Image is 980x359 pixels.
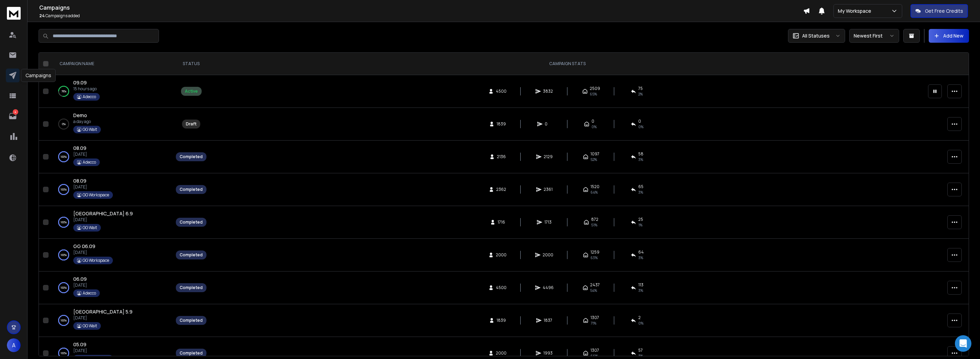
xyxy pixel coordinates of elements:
span: 06.09 [73,276,87,282]
td: 100%08.09[DATE]Adecco [51,141,172,173]
span: 1993 [543,350,553,356]
span: [GEOGRAPHIC_DATA] 6.9 [73,210,133,217]
td: 100%[GEOGRAPHIC_DATA] 6.9[DATE]GG Wait [51,206,172,239]
span: 0 [545,121,552,127]
p: [DATE] [73,283,100,288]
p: [DATE] [73,315,132,321]
div: Completed [180,252,203,258]
p: [DATE] [73,348,113,353]
span: 1520 [590,184,599,189]
div: Completed [180,350,203,356]
p: 100 % [61,317,67,324]
a: 05.09 [73,341,86,348]
span: 64 [638,249,644,255]
h1: Campaigns [39,3,803,12]
span: 08.09 [73,177,86,184]
span: 2509 [590,86,600,91]
p: GG Workspace [83,192,109,198]
div: Open Intercom Messenger [955,335,971,352]
button: Add New [929,29,969,43]
p: 78 % [61,88,66,95]
td: 100%GG 06.09[DATE]GG Workspace [51,239,172,271]
span: 2 [638,315,641,320]
span: 1837 [544,318,552,323]
span: 4500 [496,89,507,94]
button: Get Free Credits [910,4,968,18]
p: Adecco [83,94,96,100]
span: 0 % [638,320,643,326]
p: Get Free Credits [925,8,963,14]
a: [GEOGRAPHIC_DATA] 6.9 [73,210,133,217]
div: Completed [180,187,203,192]
span: 3 % [638,189,643,195]
td: 0%Demoa day agoGG Wait [51,108,172,141]
th: CAMPAIGN STATS [211,53,924,75]
span: 71 % [590,320,596,326]
td: 78%09.0915 hours agoAdecco [51,75,172,108]
div: Draft [186,121,196,127]
span: 25 [638,217,643,222]
p: [DATE] [73,250,113,255]
span: 1716 [498,219,505,225]
div: Completed [180,318,203,323]
span: 2136 [497,154,506,160]
span: 1713 [544,219,552,225]
p: a day ago [73,119,101,124]
span: 2361 [544,187,553,192]
p: GG Wait [83,323,97,329]
div: Campaigns [21,69,56,82]
span: 1307 [590,348,599,353]
span: 75 [638,86,643,91]
p: 100 % [61,186,67,193]
a: 08.09 [73,145,86,152]
span: 65 [638,184,643,189]
span: 1839 [497,318,506,323]
span: 57 [638,348,643,353]
p: 15 hours ago [73,86,100,92]
div: Completed [180,154,203,160]
p: 100 % [61,350,67,357]
span: 3 % [638,255,643,260]
span: 1 % [638,222,642,228]
span: 2000 [496,252,507,258]
p: My Workspace [838,8,874,14]
span: Demo [73,112,87,119]
span: 2362 [496,187,506,192]
p: 100 % [61,284,67,291]
div: Active [185,89,198,94]
button: A [7,338,21,352]
p: Adecco [83,160,96,165]
span: 3832 [543,89,553,94]
a: GG 06.09 [73,243,95,250]
button: Newest First [849,29,899,43]
img: logo [7,7,21,20]
span: 3 % [638,353,643,359]
span: 2437 [590,282,600,288]
td: 100%[GEOGRAPHIC_DATA] 5.9[DATE]GG Wait [51,304,172,337]
span: 1307 [590,315,599,320]
a: [GEOGRAPHIC_DATA] 5.9 [73,308,132,315]
span: 4496 [543,285,554,290]
span: 24 [39,13,45,19]
span: 4500 [496,285,507,290]
span: 1259 [590,249,599,255]
th: STATUS [172,53,211,75]
span: 872 [591,217,598,222]
a: 4 [6,109,20,123]
span: 0 [638,119,641,124]
td: 100%06.09[DATE]Adecco [51,271,172,304]
p: 100 % [61,252,67,258]
div: Completed [180,285,203,290]
span: 3 % [638,288,643,293]
span: 0 [592,119,594,124]
span: 0% [592,124,597,130]
span: 52 % [590,157,597,162]
p: [DATE] [73,184,113,190]
span: 0% [638,124,643,130]
span: 65 % [590,91,597,97]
